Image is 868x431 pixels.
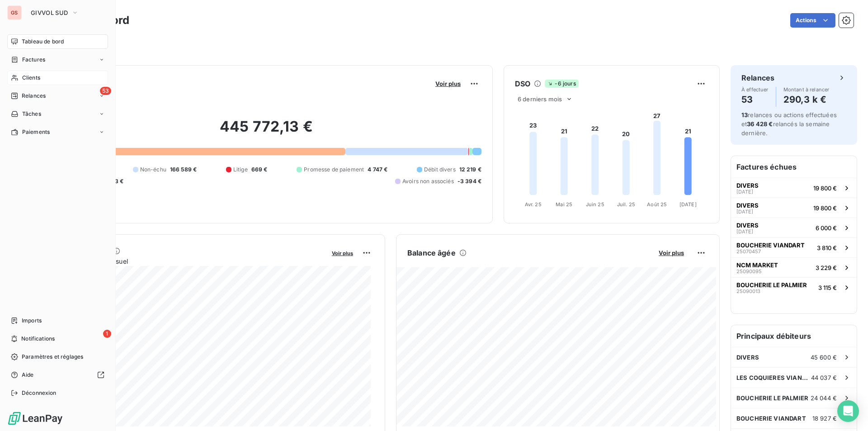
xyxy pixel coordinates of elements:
span: Paiements [22,128,50,136]
span: -6 jours [545,80,578,88]
span: Voir plus [332,250,353,256]
span: BOUCHERIE VIANDART [736,242,805,249]
span: Chiffre d'affaires mensuel [51,256,325,266]
tspan: Juin 25 [586,201,604,208]
span: 25070457 [736,249,761,254]
span: DIVERS [736,182,759,189]
span: relances ou actions effectuées et relancés la semaine dernière. [741,111,837,137]
span: LES COQUIERES VIANDES [736,374,811,381]
tspan: [DATE] [679,201,697,208]
span: 6 derniers mois [518,95,562,103]
tspan: Août 25 [647,201,667,208]
button: DIVERS[DATE]19 800 € [731,198,857,218]
span: DIVERS [736,202,759,209]
span: 19 800 € [813,185,837,192]
span: Clients [22,74,40,82]
span: 19 800 € [813,204,837,212]
span: 3 115 € [818,284,837,291]
span: Promesse de paiement [304,166,364,174]
span: BOUCHERIE LE PALMIER [736,281,807,289]
h4: 53 [741,92,769,107]
span: Aide [22,371,34,379]
h4: 290,3 k € [783,92,830,107]
span: 44 037 € [811,374,837,381]
span: 166 589 € [170,166,197,174]
button: Voir plus [329,249,356,257]
span: [DATE] [736,189,753,194]
span: BOUCHERIE VIANDART [736,415,806,422]
span: Paramètres et réglages [22,353,83,361]
a: Aide [7,368,108,382]
button: BOUCHERIE VIANDART250704573 810 € [731,237,857,257]
span: Imports [22,317,42,325]
span: DIVERS [736,354,759,361]
span: Débit divers [424,166,456,174]
span: 36 428 € [747,120,773,128]
span: 24 044 € [811,394,837,402]
span: Tableau de bord [22,38,64,46]
span: [DATE] [736,209,753,214]
span: 3 229 € [816,264,837,271]
span: Avoirs non associés [402,177,454,185]
span: 3 810 € [817,244,837,251]
span: Litige [233,166,248,174]
span: 53 [100,87,111,95]
span: Tâches [22,110,41,118]
h6: Relances [741,72,774,83]
span: 13 [741,111,748,118]
span: 1 [103,330,111,338]
span: 4 747 € [368,166,387,174]
span: 25090095 [736,269,762,274]
button: Voir plus [656,249,687,257]
span: 25090013 [736,289,760,294]
span: Montant à relancer [783,87,830,92]
span: [DATE] [736,229,753,234]
div: Open Intercom Messenger [837,400,859,422]
span: Déconnexion [22,389,57,397]
div: GS [7,5,22,20]
span: 6 000 € [816,224,837,232]
button: BOUCHERIE LE PALMIER250900133 115 € [731,277,857,297]
h6: Factures échues [731,156,857,178]
tspan: Juil. 25 [617,201,635,208]
span: Non-échu [140,166,166,174]
button: DIVERS[DATE]6 000 € [731,218,857,237]
button: DIVERS[DATE]19 800 € [731,178,857,198]
span: Factures [22,56,45,64]
span: -3 394 € [458,177,481,185]
h6: Balance âgée [407,247,456,258]
span: 669 € [251,166,268,174]
span: À effectuer [741,87,769,92]
span: GIVVOL SUD [31,9,68,16]
span: DIVERS [736,222,759,229]
tspan: Avr. 25 [525,201,542,208]
span: Notifications [21,335,55,343]
span: 18 927 € [812,415,837,422]
h6: DSO [515,78,530,89]
h6: Principaux débiteurs [731,325,857,347]
img: Logo LeanPay [7,411,63,426]
button: NCM MARKET250900953 229 € [731,257,857,277]
span: Relances [22,92,46,100]
span: BOUCHERIE LE PALMIER [736,394,808,402]
button: Voir plus [433,80,463,88]
span: Voir plus [659,249,684,256]
button: Actions [790,13,835,28]
tspan: Mai 25 [556,201,572,208]
span: NCM MARKET [736,261,778,269]
h2: 445 772,13 € [51,118,481,145]
span: Voir plus [435,80,461,87]
span: 45 600 € [811,354,837,361]
span: 12 219 € [459,166,481,174]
